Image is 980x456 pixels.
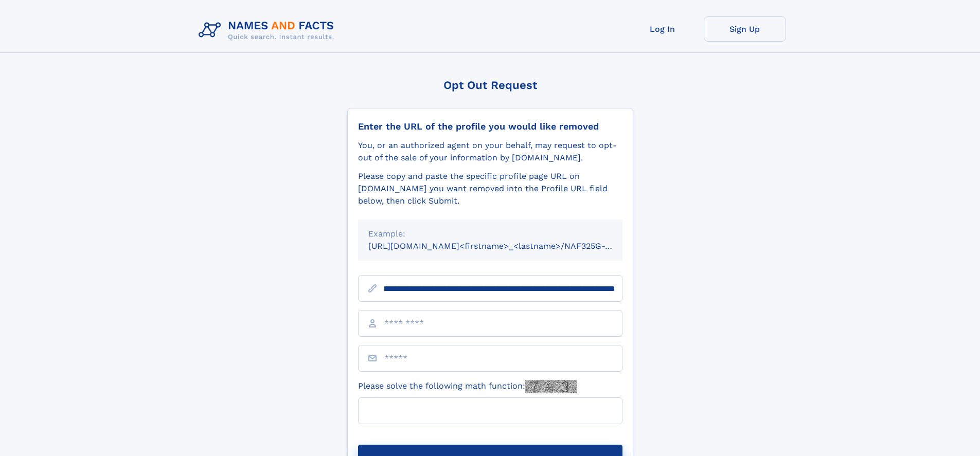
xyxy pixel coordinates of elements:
[358,121,622,132] div: Enter the URL of the profile you would like removed
[358,170,622,207] div: Please copy and paste the specific profile page URL on [DOMAIN_NAME] you want removed into the Pr...
[621,16,704,42] a: Log In
[358,139,622,164] div: You, or an authorized agent on your behalf, may request to opt-out of the sale of your informatio...
[704,16,786,42] a: Sign Up
[194,16,343,44] img: Logo Names and Facts
[347,79,633,92] div: Opt Out Request
[368,241,642,251] small: [URL][DOMAIN_NAME]<firstname>_<lastname>/NAF325G-xxxxxxxx
[368,228,612,240] div: Example:
[358,380,577,393] label: Please solve the following math function:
